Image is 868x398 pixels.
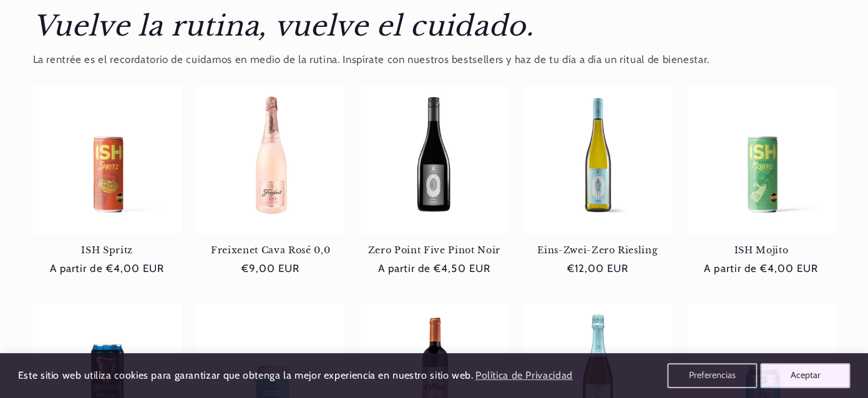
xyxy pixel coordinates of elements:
button: Aceptar [760,363,850,388]
a: Eins-Zwei-Zero Riesling [524,245,672,256]
button: Preferencias [667,363,757,388]
a: ISH Mojito [687,245,836,256]
a: ISH Spritz [33,245,182,256]
a: Política de Privacidad (opens in a new tab) [473,365,574,387]
span: Este sitio web utiliza cookies para garantizar que obtenga la mejor experiencia en nuestro sitio ... [18,369,474,381]
a: Zero Point Five Pinot Noir [360,245,509,256]
em: Vuelve la rutina, vuelve el cuidado. [33,9,534,43]
p: La rentrée es el recordatorio de cuidarnos en medio de la rutina. Inspírate con nuestros bestsell... [33,51,836,69]
a: Freixenet Cava Rosé 0,0 [197,245,345,256]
